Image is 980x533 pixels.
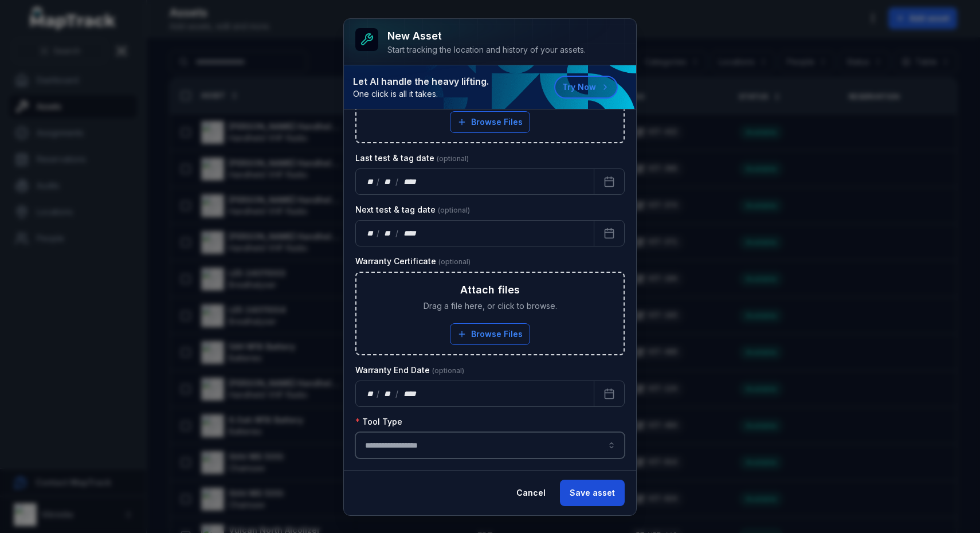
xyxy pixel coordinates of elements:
[353,75,489,88] strong: Let AI handle the heavy lifting.
[355,204,470,215] label: Next test & tag date
[365,388,377,399] div: day,
[424,300,557,312] span: Drag a file here, or click to browse.
[450,323,530,345] button: Browse Files
[507,480,555,506] button: Cancel
[387,28,586,44] h3: New asset
[381,176,396,187] div: month,
[594,168,625,195] button: Calendar
[355,365,464,376] label: Warranty End Date
[395,228,399,239] div: /
[377,228,381,239] div: /
[554,76,618,99] button: Try Now
[395,176,399,187] div: /
[560,480,625,506] button: Save asset
[399,176,421,187] div: year,
[355,152,469,164] label: Last test & tag date
[450,111,530,133] button: Browse Files
[381,228,396,239] div: month,
[395,388,399,399] div: /
[377,388,381,399] div: /
[594,381,625,407] button: Calendar
[377,176,381,187] div: /
[355,256,471,267] label: Warranty Certificate
[365,228,377,239] div: day,
[355,416,402,428] label: Tool Type
[355,432,625,458] input: asset-add:cf[f53fc1a0-1094-482c-b36b-34fb7d9f113f]-label
[460,282,520,298] h3: Attach files
[353,88,489,100] span: One click is all it takes.
[594,220,625,246] button: Calendar
[387,44,586,56] div: Start tracking the location and history of your assets.
[365,176,377,187] div: day,
[399,388,421,399] div: year,
[381,388,396,399] div: month,
[399,228,421,239] div: year,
